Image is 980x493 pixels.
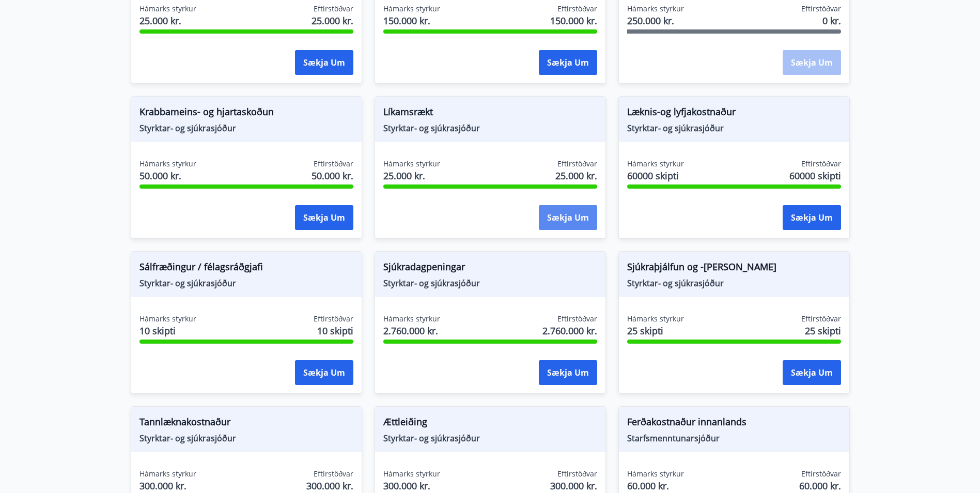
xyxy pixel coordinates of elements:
[627,324,684,337] span: 25 skipti
[789,169,841,182] span: 60000 skipti
[627,469,684,479] span: Hámarks styrkur
[314,4,353,14] span: Eftirstöðvar
[539,50,597,75] button: Sækja um
[627,4,684,14] span: Hámarks styrkur
[542,324,597,337] span: 2.760.000 kr.
[801,314,841,324] span: Eftirstöðvar
[139,105,353,122] span: Krabbameins- og hjartaskoðun
[383,4,440,14] span: Hámarks styrkur
[317,324,353,337] span: 10 skipti
[139,14,196,27] span: 25.000 kr.
[627,122,841,134] span: Styrktar- og sjúkrasjóður
[383,479,440,492] span: 300.000 kr.
[139,479,196,492] span: 300.000 kr.
[383,14,440,27] span: 150.000 kr.
[801,159,841,169] span: Eftirstöðvar
[139,469,196,479] span: Hámarks styrkur
[139,433,353,444] span: Styrktar- og sjúkrasjóður
[383,105,597,122] span: Líkamsrækt
[555,169,597,182] span: 25.000 kr.
[627,415,841,433] span: Ferðakostnaður innanlands
[383,169,440,182] span: 25.000 kr.
[139,169,196,182] span: 50.000 kr.
[539,205,597,230] button: Sækja um
[627,433,841,444] span: Starfsmenntunarsjóður
[314,314,353,324] span: Eftirstöðvar
[822,14,841,27] span: 0 kr.
[306,479,353,492] span: 300.000 kr.
[383,433,597,444] span: Styrktar- og sjúkrasjóður
[550,14,597,27] span: 150.000 kr.
[295,50,353,75] button: Sækja um
[383,260,597,278] span: Sjúkradagpeningar
[139,122,353,134] span: Styrktar- og sjúkrasjóður
[139,278,353,289] span: Styrktar- og sjúkrasjóður
[799,479,841,492] span: 60.000 kr.
[627,479,684,492] span: 60.000 kr.
[627,14,684,27] span: 250.000 kr.
[557,4,597,14] span: Eftirstöðvar
[139,159,196,169] span: Hámarks styrkur
[627,260,841,278] span: Sjúkraþjálfun og -[PERSON_NAME]
[139,260,353,278] span: Sálfræðingur / félagsráðgjafi
[550,479,597,492] span: 300.000 kr.
[314,469,353,479] span: Eftirstöðvar
[557,314,597,324] span: Eftirstöðvar
[139,324,196,337] span: 10 skipti
[314,159,353,169] span: Eftirstöðvar
[801,469,841,479] span: Eftirstöðvar
[295,205,353,230] button: Sækja um
[627,105,841,122] span: Læknis-og lyfjakostnaður
[627,314,684,324] span: Hámarks styrkur
[801,4,841,14] span: Eftirstöðvar
[383,415,597,433] span: Ættleiðing
[783,360,841,385] button: Sækja um
[139,415,353,433] span: Tannlæknakostnaður
[383,314,440,324] span: Hámarks styrkur
[783,205,841,230] button: Sækja um
[805,324,841,337] span: 25 skipti
[383,159,440,169] span: Hámarks styrkur
[627,278,841,289] span: Styrktar- og sjúkrasjóður
[383,469,440,479] span: Hámarks styrkur
[557,469,597,479] span: Eftirstöðvar
[312,14,353,27] span: 25.000 kr.
[383,122,597,134] span: Styrktar- og sjúkrasjóður
[312,169,353,182] span: 50.000 kr.
[295,360,353,385] button: Sækja um
[139,314,196,324] span: Hámarks styrkur
[383,324,440,337] span: 2.760.000 kr.
[139,4,196,14] span: Hámarks styrkur
[557,159,597,169] span: Eftirstöðvar
[627,169,684,182] span: 60000 skipti
[383,278,597,289] span: Styrktar- og sjúkrasjóður
[539,360,597,385] button: Sækja um
[627,159,684,169] span: Hámarks styrkur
